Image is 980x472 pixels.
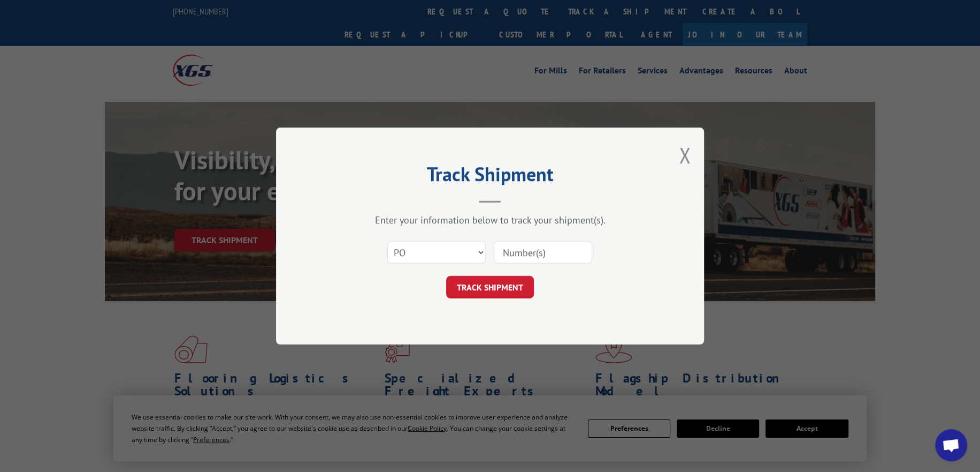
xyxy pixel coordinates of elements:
button: Close modal [679,141,691,169]
div: Enter your information below to track your shipment(s). [330,214,650,226]
input: Number(s) [494,241,592,264]
h2: Track Shipment [330,167,650,187]
div: Open chat [935,429,967,461]
button: TRACK SHIPMENT [446,276,534,298]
